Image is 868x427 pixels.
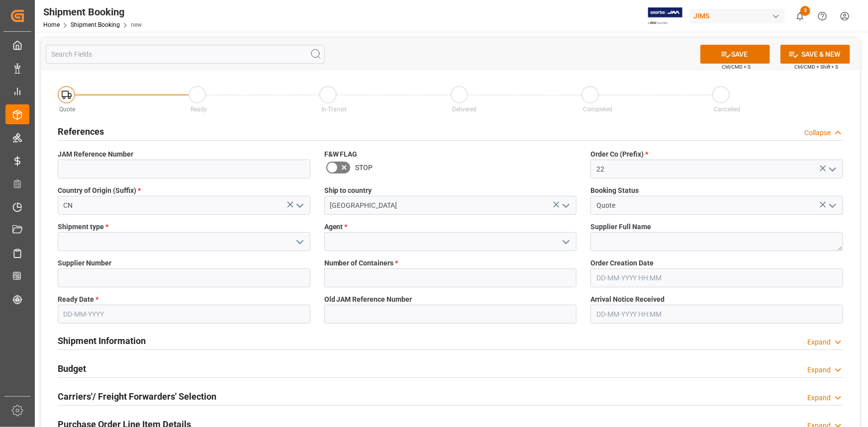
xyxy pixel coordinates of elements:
[291,234,306,250] button: open menu
[590,305,843,324] input: DD-MM-YYYY HH:MM
[590,294,665,305] span: Arrival Notice Received
[324,258,398,268] span: Number of Containers
[590,222,651,232] span: Supplier Full Name
[58,305,310,324] input: DD-MM-YYYY
[689,6,789,25] button: JIMS
[590,258,654,268] span: Order Creation Date
[43,21,60,28] a: Home
[807,365,831,375] div: Expand
[700,45,770,64] button: SAVE
[58,334,146,347] h2: Shipment Information
[291,198,306,213] button: open menu
[590,268,843,287] input: DD-MM-YYYY HH:MM
[58,258,111,268] span: Supplier Number
[807,393,831,403] div: Expand
[558,198,573,213] button: open menu
[58,294,98,305] span: Ready Date
[191,106,207,113] span: Ready
[58,362,86,375] h2: Budget
[452,106,477,113] span: Delivered
[824,162,839,177] button: open menu
[46,45,325,64] input: Search Fields
[324,294,412,305] span: Old JAM Reference Number
[648,7,682,25] img: Exertis%20JAM%20-%20Email%20Logo.jpg_1722504956.jpg
[789,5,811,27] button: show 3 new notifications
[824,198,839,213] button: open menu
[58,125,104,138] h2: References
[807,337,831,347] div: Expand
[804,128,831,138] div: Collapse
[558,234,573,250] button: open menu
[689,9,785,23] div: JIMS
[321,106,347,113] span: In-Transit
[590,185,639,196] span: Booking Status
[780,45,850,64] button: SAVE & NEW
[58,390,216,403] h2: Carriers'/ Freight Forwarders' Selection
[714,106,740,113] span: Cancelled
[794,63,838,71] span: Ctrl/CMD + Shift + S
[71,21,120,28] a: Shipment Booking
[356,163,373,173] span: STOP
[583,106,612,113] span: Completed
[58,149,133,160] span: JAM Reference Number
[722,63,751,71] span: Ctrl/CMD + S
[58,196,310,215] input: Type to search/select
[58,222,108,232] span: Shipment type
[324,149,358,160] span: F&W FLAG
[60,106,76,113] span: Quote
[324,185,372,196] span: Ship to country
[43,4,142,19] div: Shipment Booking
[324,222,348,232] span: Agent
[800,6,810,16] span: 3
[58,185,141,196] span: Country of Origin (Suffix)
[811,5,834,27] button: Help Center
[590,149,648,160] span: Order Co (Prefix)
